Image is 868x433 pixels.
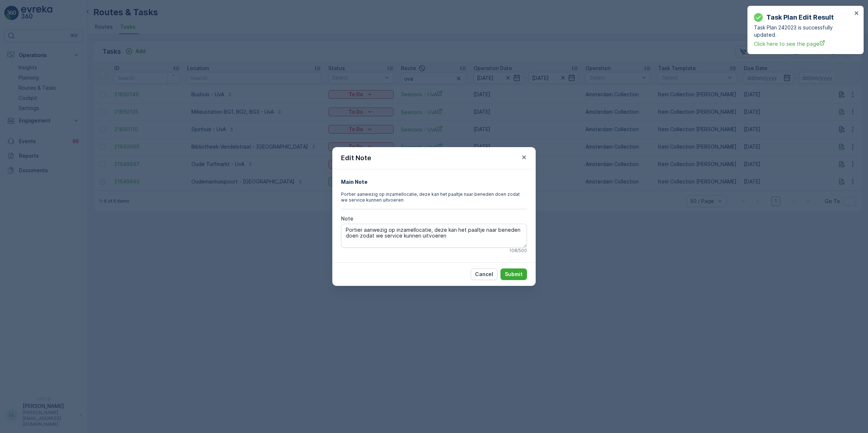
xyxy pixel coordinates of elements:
p: Cancel [475,271,493,278]
label: Note [341,215,353,222]
p: Edit Note [341,153,371,163]
p: 108 / 500 [509,248,527,254]
h4: Main Note [341,178,527,186]
a: Click here to see the page [754,40,852,48]
button: Cancel [471,268,498,280]
p: Submit [505,271,523,278]
p: Task Plan 242023 is successfully updated. [754,24,852,39]
textarea: Portier aanwezig op inzamellocatie, deze kan het paaltje naar beneden doen zodat we service kunne... [341,224,527,248]
p: Portier aanwezig op inzamellocatie, deze kan het paaltje naar beneden doen zodat we service kunne... [341,191,527,203]
button: Submit [500,268,527,280]
p: Task Plan Edit Result [766,12,834,23]
button: close [854,10,859,17]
